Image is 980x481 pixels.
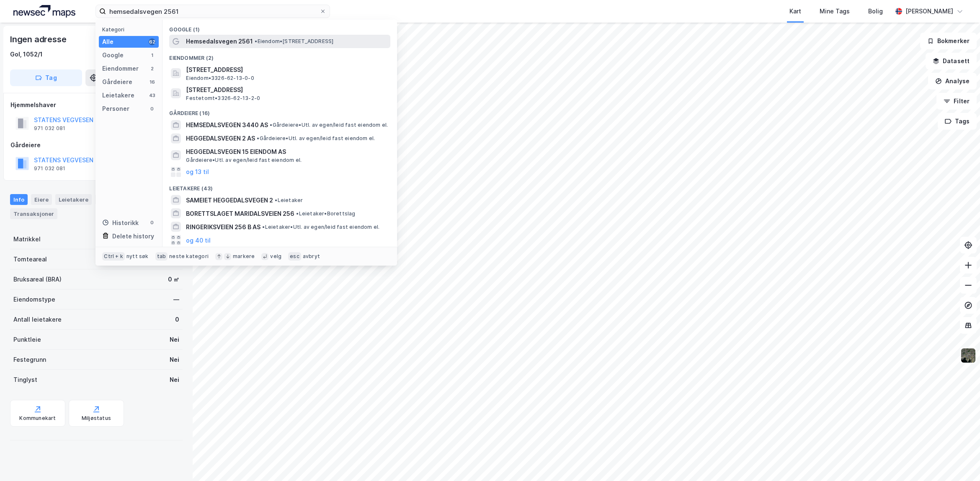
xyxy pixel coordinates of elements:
[938,441,980,481] div: Kontrollprogram for chat
[270,253,281,260] div: velg
[186,167,209,177] button: og 13 til
[186,65,387,75] span: [STREET_ADDRESS]
[34,165,65,172] div: 971 032 081
[102,104,129,114] div: Personer
[169,253,209,260] div: neste kategori
[31,194,52,205] div: Eiere
[95,194,126,205] div: Datasett
[149,65,155,72] div: 2
[13,335,41,345] div: Punktleie
[233,253,255,260] div: markere
[102,218,139,228] div: Historikk
[168,274,179,284] div: 0 ㎡
[149,219,155,226] div: 0
[149,79,155,85] div: 16
[19,415,56,422] div: Kommunekart
[13,294,55,304] div: Eiendomstype
[170,335,179,345] div: Nei
[10,33,68,46] div: Ingen adresse
[162,48,397,63] div: Eiendommer (2)
[275,197,277,203] span: •
[102,77,132,87] div: Gårdeiere
[102,90,134,100] div: Leietakere
[186,157,302,164] span: Gårdeiere • Utl. av egen/leid fast eiendom el.
[10,69,82,86] button: Tag
[102,26,159,33] div: Kategori
[960,348,976,363] img: 9k=
[13,274,62,284] div: Bruksareal (BRA)
[926,53,977,69] button: Datasett
[82,415,111,422] div: Miljøstatus
[928,73,977,90] button: Analyse
[938,441,980,481] iframe: Chat Widget
[186,95,260,102] span: Festetomt • 3326-62-13-2-0
[186,235,211,245] button: og 40 til
[10,49,43,59] div: Gol, 1052/1
[106,5,320,18] input: Søk på adresse, matrikkel, gårdeiere, leietakere eller personer
[936,93,977,110] button: Filter
[10,140,182,150] div: Gårdeiere
[186,147,387,157] span: HEGGEDALSVEGEN 15 EIENDOM AS
[255,38,333,45] span: Eiendom • [STREET_ADDRESS]
[789,6,801,16] div: Kart
[288,252,301,261] div: esc
[10,100,182,110] div: Hjemmelshaver
[820,6,850,16] div: Mine Tags
[170,375,179,385] div: Nei
[938,113,977,130] button: Tags
[920,33,977,49] button: Bokmerker
[155,252,168,261] div: tab
[102,252,125,261] div: Ctrl + k
[186,222,260,232] span: RINGERIKSVEIEN 256 B AS
[275,197,303,204] span: Leietaker
[270,122,272,128] span: •
[175,315,179,325] div: 0
[170,355,179,365] div: Nei
[13,254,47,264] div: Tomteareal
[255,38,257,44] span: •
[102,37,113,47] div: Alle
[186,85,387,95] span: [STREET_ADDRESS]
[162,179,397,194] div: Leietakere (43)
[13,315,62,325] div: Antall leietakere
[102,64,139,74] div: Eiendommer
[868,6,883,16] div: Bolig
[34,125,65,132] div: 971 032 081
[296,210,355,217] span: Leietaker • Borettslag
[257,135,375,142] span: Gårdeiere • Utl. av egen/leid fast eiendom el.
[186,195,273,205] span: SAMEIET HEGGEDALSVEGEN 2
[262,224,379,230] span: Leietaker • Utl. av egen/leid fast eiendom el.
[162,20,397,35] div: Google (1)
[10,208,57,219] div: Transaksjoner
[186,133,255,143] span: HEGGEDALSVEGEN 2 AS
[149,92,155,99] div: 43
[173,294,179,304] div: —
[149,38,155,45] div: 62
[13,355,46,365] div: Festegrunn
[303,253,320,260] div: avbryt
[162,103,397,118] div: Gårdeiere (16)
[13,5,75,18] img: logo.a4113a55bc3d86da70a041830d287a7e.svg
[186,36,253,46] span: Hemsedalsvegen 2561
[905,6,953,16] div: [PERSON_NAME]
[186,120,268,130] span: HEMSEDALSVEGEN 3440 AS
[102,50,124,60] div: Google
[186,75,254,82] span: Eiendom • 3326-62-13-0-0
[186,209,294,219] span: BORETTSLAGET MARIDALSVEIEN 256
[270,122,388,128] span: Gårdeiere • Utl. av egen/leid fast eiendom el.
[13,375,37,385] div: Tinglyst
[149,52,155,59] div: 1
[257,135,259,141] span: •
[296,210,299,217] span: •
[126,253,149,260] div: nytt søk
[55,194,92,205] div: Leietakere
[112,231,154,241] div: Delete history
[262,224,265,230] span: •
[13,234,41,244] div: Matrikkel
[10,194,28,205] div: Info
[149,105,155,112] div: 0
